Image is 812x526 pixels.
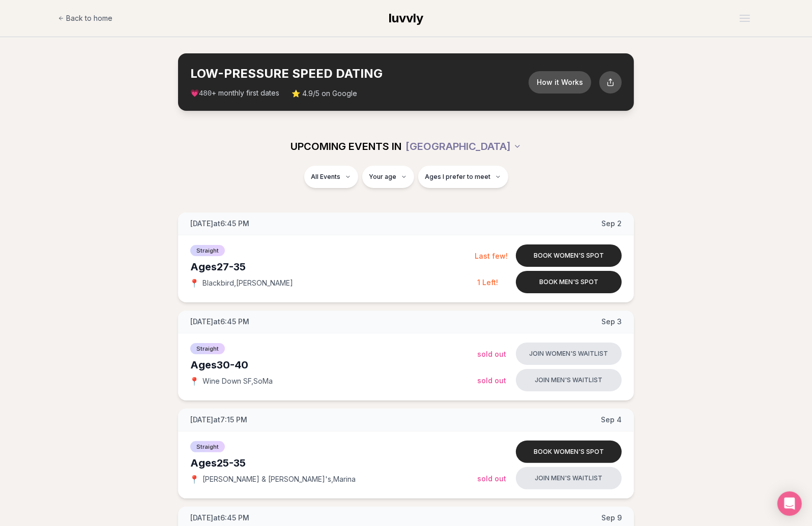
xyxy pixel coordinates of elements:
[190,317,249,327] span: [DATE] at 6:45 PM
[190,343,225,354] span: Straight
[736,11,754,26] button: Open menu
[477,278,498,287] span: 1 Left!
[601,219,622,229] span: Sep 2
[406,135,521,158] button: [GEOGRAPHIC_DATA]
[389,10,423,26] a: luvvly
[477,350,506,358] span: Sold Out
[516,467,622,489] button: Join men's waitlist
[190,415,247,425] span: [DATE] at 7:15 PM
[516,244,622,267] button: Book women's spot
[418,166,508,188] button: Ages I prefer to meet
[516,343,622,365] button: Join women's waitlist
[601,415,622,425] span: Sep 4
[190,358,477,372] div: Ages 30-40
[190,513,249,523] span: [DATE] at 6:45 PM
[389,11,423,25] span: luvvly
[199,89,212,98] span: 480
[190,441,225,452] span: Straight
[601,317,622,327] span: Sep 3
[291,139,402,153] span: UPCOMING EVENTS IN
[477,474,506,483] span: Sold Out
[202,474,356,484] span: [PERSON_NAME] & [PERSON_NAME]'s , Marina
[190,260,475,274] div: Ages 27-35
[477,376,506,385] span: Sold Out
[58,8,112,28] a: Back to home
[475,252,508,260] span: Last few!
[777,491,802,516] div: Open Intercom Messenger
[425,173,491,181] span: Ages I prefer to meet
[66,13,112,23] span: Back to home
[529,71,591,94] button: How it Works
[190,456,477,470] div: Ages 25-35
[190,88,279,99] span: 💗 + monthly first dates
[190,219,249,229] span: [DATE] at 6:45 PM
[190,475,198,483] span: 📍
[190,279,198,287] span: 📍
[190,377,198,385] span: 📍
[516,271,622,293] button: Book men's spot
[369,173,397,181] span: Your age
[202,376,273,386] span: Wine Down SF , SoMa
[202,278,293,288] span: Blackbird , [PERSON_NAME]
[292,88,357,99] span: ⭐ 4.9/5 on Google
[190,66,529,82] h2: LOW-PRESSURE SPEED DATING
[362,166,414,188] button: Your age
[516,369,622,391] button: Join men's waitlist
[190,245,225,256] span: Straight
[304,166,358,188] button: All Events
[311,173,341,181] span: All Events
[601,513,622,523] span: Sep 9
[516,441,622,463] button: Book women's spot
